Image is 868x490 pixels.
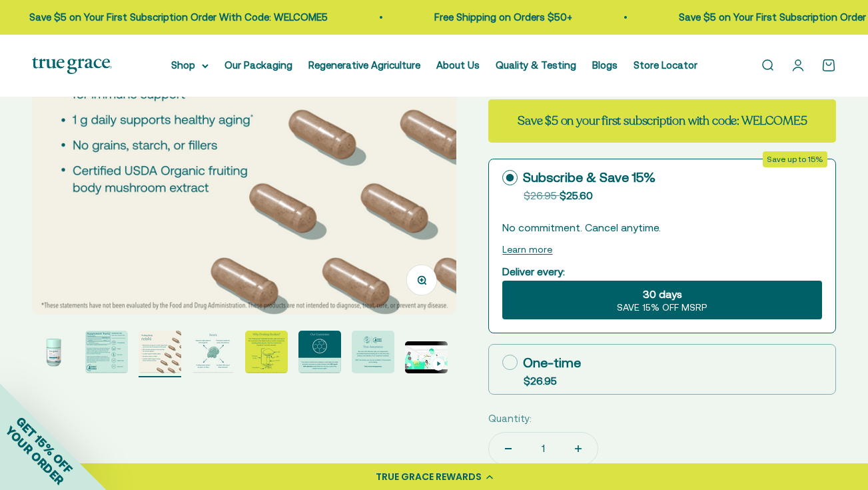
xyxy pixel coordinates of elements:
[518,113,807,129] strong: Save $5 on your first subscription with code: WELCOME5
[32,331,75,377] button: Go to item 1
[376,470,482,484] div: TRUE GRACE REWARDS
[192,331,234,377] button: Go to item 4
[27,9,325,25] p: Save $5 on Your First Subscription Order With Code: WELCOME5
[85,331,128,373] img: True Grace full-spectrum mushroom extracts are crafted with intention. We start with the fruiting...
[489,433,528,465] button: Decrease quantity
[85,331,128,377] button: Go to item 2
[298,331,341,377] button: Go to item 6
[634,59,697,71] a: Store Locator
[352,331,394,373] img: We work with Alkemist Labs, an independent, accredited botanical testing lab, to test the purity,...
[171,57,209,73] summary: Shop
[3,423,67,487] span: YOUR ORDER
[245,331,288,377] button: Go to item 5
[436,59,480,71] a: About Us
[298,331,341,373] img: True Grace mushrooms undergo a multi-step hot water extraction process to create extracts with 25...
[32,331,75,373] img: Reishi Mushroom Supplements for Daily Balance & Longevity* 1 g daily supports healthy aging* Trad...
[352,331,394,377] button: Go to item 7
[592,59,618,71] a: Blogs
[139,331,181,377] button: Go to item 3
[496,59,576,71] a: Quality & Testing
[432,11,570,23] a: Free Shipping on Orders $50+
[308,59,420,71] a: Regenerative Agriculture
[139,331,181,373] img: - Mushrooms are grown on their natural food source and hand-harvested at their peak - 250 mg beta...
[192,331,234,373] img: Supports daily balance and longevity* Third party tested for purity and potency Fruiting body ext...
[245,331,288,373] img: The "fruiting body" (typically the stem, gills, and cap of the mushrooms) has higher levels of ac...
[559,433,598,465] button: Increase quantity
[13,414,75,476] span: GET 15% OFF
[224,59,292,71] a: Our Packaging
[405,341,448,377] button: Go to item 8
[488,411,532,427] label: Quantity:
